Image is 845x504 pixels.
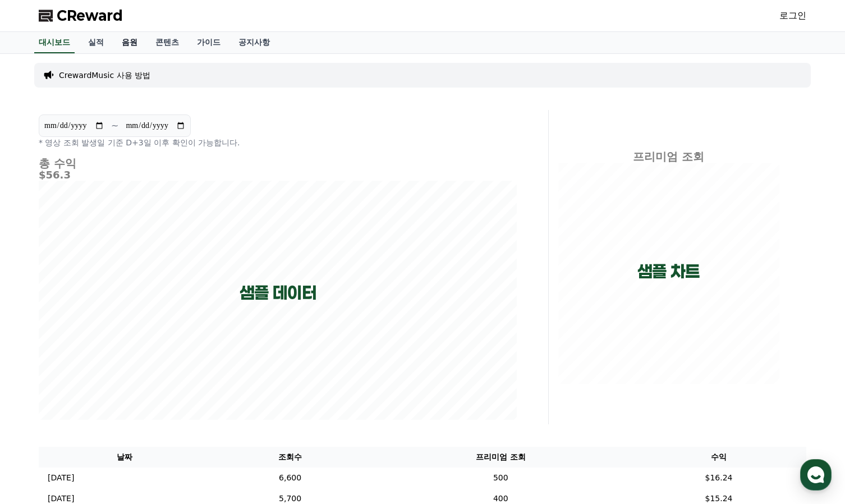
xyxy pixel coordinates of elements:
a: CrewardMusic 사용 방법 [59,70,150,81]
td: $16.24 [631,468,806,488]
span: 설정 [173,373,187,382]
th: 조회수 [210,447,370,468]
a: 음원 [113,32,146,53]
p: 샘플 차트 [637,262,700,282]
th: 수익 [631,447,806,468]
a: 설정 [145,356,215,384]
a: 홈 [3,356,74,384]
a: 대시보드 [34,32,75,53]
p: [DATE] [48,472,74,484]
a: 콘텐츠 [146,32,188,53]
h4: 프리미엄 조회 [558,150,779,163]
td: 6,600 [210,468,370,488]
a: 실적 [79,32,113,53]
a: 대화 [74,356,145,384]
th: 프리미엄 조회 [370,447,631,468]
span: 대화 [103,373,116,382]
a: 가이드 [188,32,229,53]
a: 공지사항 [229,32,279,53]
a: 로그인 [779,9,806,22]
p: 샘플 데이터 [240,283,316,303]
p: ~ [111,119,118,132]
a: CReward [39,7,123,25]
span: CReward [57,7,123,25]
th: 날짜 [39,447,210,468]
h4: 총 수익 [39,157,517,169]
h5: $56.3 [39,169,517,181]
p: * 영상 조회 발생일 기준 D+3일 이후 확인이 가능합니다. [39,137,517,148]
span: 홈 [35,373,42,382]
td: 500 [370,468,631,488]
